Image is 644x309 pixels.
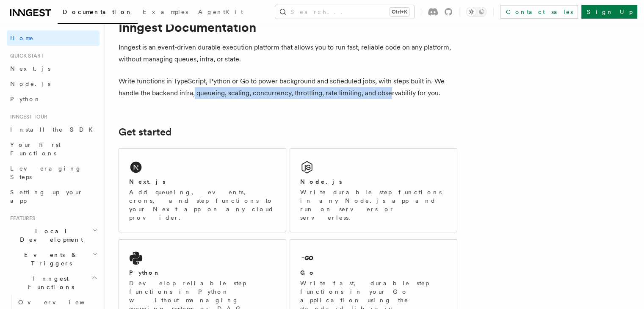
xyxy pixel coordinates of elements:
[581,5,637,19] a: Sign Up
[7,185,100,208] a: Setting up your app
[193,3,248,23] a: AgentKit
[7,91,100,107] a: Python
[300,188,447,222] p: Write durable step functions in any Node.js app and run on servers or serverless.
[7,271,100,295] button: Inngest Functions
[119,148,286,232] a: Next.jsAdd queueing, events, crons, and step functions to your Next app on any cloud provider.
[10,80,50,87] span: Node.js
[7,227,92,244] span: Local Development
[119,19,457,35] h1: Inngest Documentation
[390,8,409,16] kbd: Ctrl+K
[18,299,105,306] span: Overview
[198,8,243,15] span: AgentKit
[300,268,315,277] h2: Go
[10,34,34,42] span: Home
[7,76,100,91] a: Node.js
[143,8,188,15] span: Examples
[129,177,166,186] h2: Next.js
[300,177,342,186] h2: Node.js
[119,126,171,138] a: Get started
[138,3,193,23] a: Examples
[7,113,47,120] span: Inngest tour
[10,126,98,133] span: Install the SDK
[10,141,61,157] span: Your first Functions
[129,188,276,222] p: Add queueing, events, crons, and step functions to your Next app on any cloud provider.
[7,122,100,137] a: Install the SDK
[10,65,50,72] span: Next.js
[290,148,457,232] a: Node.jsWrite durable step functions in any Node.js app and run on servers or serverless.
[10,165,82,180] span: Leveraging Steps
[7,161,100,185] a: Leveraging Steps
[7,52,44,59] span: Quick start
[7,223,100,247] button: Local Development
[7,274,91,291] span: Inngest Functions
[63,8,133,15] span: Documentation
[7,247,100,271] button: Events & Triggers
[119,75,457,99] p: Write functions in TypeScript, Python or Go to power background and scheduled jobs, with steps bu...
[10,96,41,102] span: Python
[7,215,35,222] span: Features
[7,137,100,161] a: Your first Functions
[7,61,100,76] a: Next.js
[58,3,138,24] a: Documentation
[7,30,100,46] a: Home
[500,5,578,19] a: Contact sales
[10,189,83,204] span: Setting up your app
[119,41,457,65] p: Inngest is an event-driven durable execution platform that allows you to run fast, reliable code ...
[466,7,486,17] button: Toggle dark mode
[129,268,160,277] h2: Python
[7,251,92,268] span: Events & Triggers
[275,5,414,19] button: Search...Ctrl+K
